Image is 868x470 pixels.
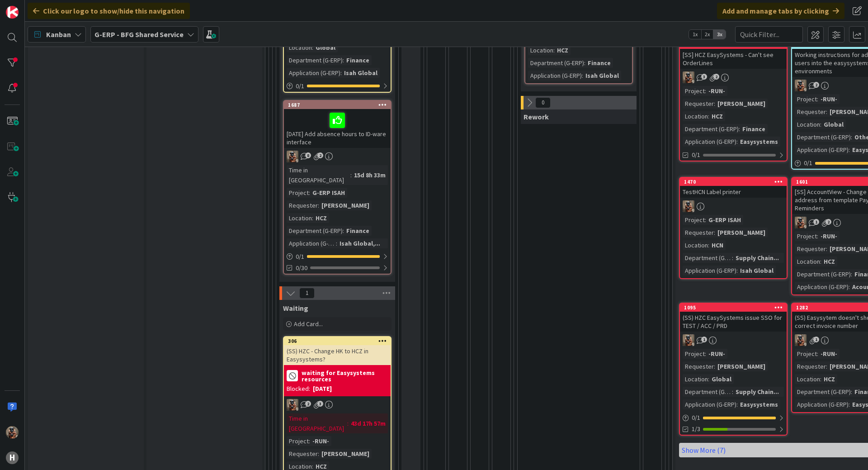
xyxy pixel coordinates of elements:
[287,165,350,185] div: Time in [GEOGRAPHIC_DATA]
[524,112,549,121] span: Rework
[6,6,19,19] img: Visit kanbanzone.com
[585,58,613,68] div: Finance
[284,109,391,148] div: [DATE] Add absence hours to ID-ware interface
[795,256,820,266] div: Location
[342,68,380,78] div: Isah Global
[344,55,372,65] div: Finance
[284,81,391,92] div: 0/1
[683,111,708,121] div: Location
[795,132,851,142] div: Department (G-ERP)
[683,99,714,109] div: Requester
[706,215,743,225] div: G-ERP ISAH
[287,151,298,162] img: VK
[817,231,818,241] span: :
[795,282,849,292] div: Application (G-ERP)
[692,150,700,160] span: 0/1
[736,266,738,275] span: :
[705,215,706,225] span: :
[795,334,807,346] img: VK
[701,337,707,342] span: 1
[795,145,849,155] div: Application (G-ERP)
[683,215,705,225] div: Project
[715,361,768,371] div: [PERSON_NAME]
[302,370,388,382] b: waiting for Easysystems resources
[343,226,344,236] span: :
[683,71,694,83] img: VK
[689,30,701,39] span: 1x
[283,100,392,275] a: 1687[DATE] Add absence hours to ID-ware interfaceVKTime in [GEOGRAPHIC_DATA]:15d 8h 33mProject:G-...
[795,217,807,228] img: VK
[683,361,714,371] div: Requester
[680,178,787,186] div: 1470
[851,269,852,279] span: :
[680,71,787,83] div: VK
[340,68,342,78] span: :
[826,219,831,225] span: 2
[46,29,71,40] span: Kanban
[820,374,821,384] span: :
[287,436,309,446] div: Project
[804,158,812,168] span: 0 / 1
[683,266,736,275] div: Application (G-ERP)
[288,338,391,344] div: 306
[714,99,715,109] span: :
[795,231,817,241] div: Project
[713,30,726,39] span: 3x
[317,152,323,158] span: 2
[284,337,391,345] div: 306
[738,399,780,409] div: Easysystems
[317,401,323,407] span: 3
[709,111,725,121] div: HCZ
[740,124,768,134] div: Finance
[680,200,787,212] div: VK
[826,107,827,117] span: :
[582,71,583,81] span: :
[680,49,787,69] div: [SS] HCZ EasySystems - Can't see OrderLines
[680,178,787,198] div: 1470TestHCN Label printer
[344,226,372,236] div: Finance
[683,387,732,397] div: Department (G-ERP)
[795,349,817,359] div: Project
[813,82,819,88] span: 2
[680,304,787,312] div: 1095
[287,68,340,78] div: Application (G-ERP)
[795,119,820,129] div: Location
[713,74,719,80] span: 2
[684,304,787,311] div: 1095
[284,151,391,162] div: VK
[555,45,571,55] div: HCZ
[319,449,372,459] div: [PERSON_NAME]
[795,94,817,104] div: Project
[708,111,709,121] span: :
[553,45,555,55] span: :
[717,3,844,19] div: Add and manage tabs by clicking
[680,412,787,423] div: 0/1
[795,80,807,91] img: VK
[680,334,787,346] div: VK
[318,449,319,459] span: :
[683,334,694,346] img: VK
[736,399,738,409] span: :
[820,256,821,266] span: :
[296,263,307,273] span: 0/30
[683,374,708,384] div: Location
[313,43,338,52] div: Global
[287,200,318,210] div: Requester
[708,374,709,384] span: :
[310,436,331,446] div: -RUN-
[284,251,391,262] div: 0/1
[287,238,336,248] div: Application (G-ERP)
[795,374,820,384] div: Location
[683,228,714,237] div: Requester
[683,137,736,147] div: Application (G-ERP)
[851,387,852,397] span: :
[709,374,734,384] div: Global
[813,219,819,225] span: 1
[708,240,709,250] span: :
[337,238,382,248] div: Isah Global,...
[733,253,781,263] div: Supply Chain...
[821,119,846,129] div: Global
[535,97,551,108] span: 0
[683,240,708,250] div: Location
[701,74,707,80] span: 3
